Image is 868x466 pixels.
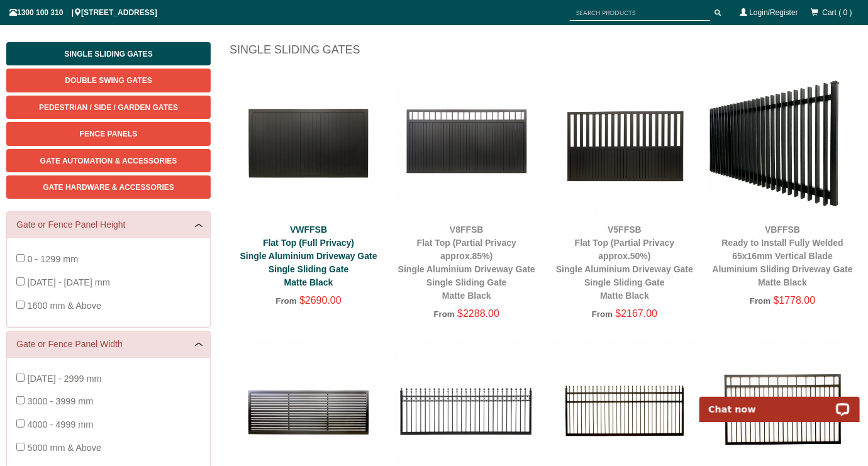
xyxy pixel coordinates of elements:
[823,8,852,17] span: Cart ( 0 )
[27,374,101,384] span: [DATE] - 2999 mm
[592,309,613,319] span: From
[27,301,101,311] span: 1600 mm & Above
[394,70,539,216] img: V8FFSB - Flat Top (Partial Privacy approx.85%) - Single Aluminium Driveway Gate - Single Sliding ...
[6,175,211,199] a: Gate Hardware & Accessories
[710,70,855,216] img: VBFFSB - Ready to Install Fully Welded 65x16mm Vertical Blade - Aluminium Sliding Driveway Gate -...
[39,103,178,112] span: Pedestrian / Side / Garden Gates
[713,225,853,287] a: VBFFSBReady to Install Fully Welded 65x16mm Vertical BladeAluminium Sliding Driveway GateMatte Black
[43,183,174,192] span: Gate Hardware & Accessories
[27,396,93,406] span: 3000 - 3999 mm
[750,8,798,17] a: Login/Register
[6,122,211,145] a: Fence Panels
[240,225,377,287] a: VWFFSBFlat Top (Full Privacy)Single Aluminium Driveway GateSingle Sliding GateMatte Black
[6,42,211,65] a: Single Sliding Gates
[774,295,816,306] span: $1778.00
[27,443,101,453] span: 5000 mm & Above
[16,218,201,231] a: Gate or Fence Panel Height
[27,419,93,430] span: 4000 - 4999 mm
[691,382,868,422] iframe: LiveChat chat widget
[16,338,201,351] a: Gate or Fence Panel Width
[552,70,698,216] img: V5FFSB - Flat Top (Partial Privacy approx.50%) - Single Aluminium Driveway Gate - Single Sliding ...
[434,309,455,319] span: From
[27,277,109,287] span: [DATE] - [DATE] mm
[299,295,342,306] span: $2690.00
[457,308,499,319] span: $2288.00
[6,69,211,92] a: Double Swing Gates
[236,70,381,216] img: VWFFSB - Flat Top (Full Privacy) - Single Aluminium Driveway Gate - Single Sliding Gate - Matte B...
[616,308,658,319] span: $2167.00
[398,225,535,301] a: V8FFSBFlat Top (Partial Privacy approx.85%)Single Aluminium Driveway GateSingle Sliding GateMatte...
[275,296,296,306] span: From
[64,50,152,58] span: Single Sliding Gates
[40,157,177,165] span: Gate Automation & Accessories
[80,130,138,138] span: Fence Panels
[6,149,211,172] a: Gate Automation & Accessories
[9,8,157,17] span: 1300 100 310 | [STREET_ADDRESS]
[6,96,211,119] a: Pedestrian / Side / Garden Gates
[570,5,710,21] input: SEARCH PRODUCTS
[750,296,771,306] span: From
[27,254,78,264] span: 0 - 1299 mm
[556,225,693,301] a: V5FFSBFlat Top (Partial Privacy approx.50%)Single Aluminium Driveway GateSingle Sliding GateMatte...
[65,76,152,85] span: Double Swing Gates
[230,42,862,64] h1: Single Sliding Gates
